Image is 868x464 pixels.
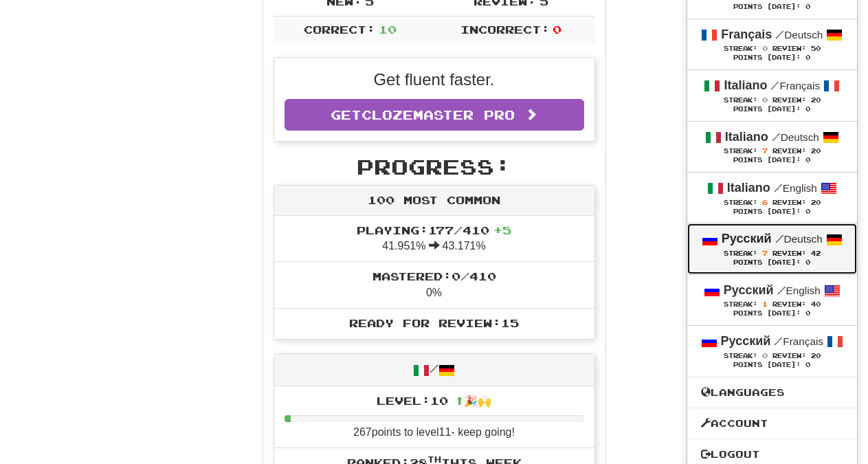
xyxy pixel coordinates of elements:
span: Clozemaster Pro [361,107,515,122]
span: 7 [762,146,768,155]
strong: Русский [722,232,772,245]
span: ⬆🎉🙌 [448,394,491,407]
span: Streak: [724,352,757,360]
span: 10 [379,23,397,36]
span: 0 [762,44,768,52]
span: 50 [811,45,821,52]
span: Review: [772,250,806,257]
div: Points [DATE]: 0 [701,105,843,114]
a: Account [687,415,857,432]
span: Ready for Review: 15 [349,316,519,329]
div: Points [DATE]: 0 [701,3,843,12]
span: 20 [811,352,821,360]
strong: Русский [721,334,771,348]
span: Review: [772,45,806,52]
strong: Italiano [725,130,768,144]
span: Review: [772,96,806,104]
strong: Italiano [724,78,767,92]
span: 20 [811,147,821,155]
span: Streak: [724,96,757,104]
div: Points [DATE]: 0 [701,361,843,370]
strong: Русский [724,283,774,297]
a: Italiano /English Streak: 6 Review: 20 Points [DATE]: 0 [687,173,857,223]
span: Review: [772,147,806,155]
span: 42 [811,250,821,257]
span: Streak: [724,300,757,308]
small: Deutsch [775,233,823,245]
div: 100 Most Common [274,186,594,216]
span: 40 [811,300,821,308]
small: Français [770,80,820,91]
span: 20 [811,199,821,206]
strong: Italiano [727,181,770,195]
span: / [777,284,786,296]
li: 267 points to level 11 - keep going! [274,386,594,448]
a: Italiano /Deutsch Streak: 7 Review: 20 Points [DATE]: 0 [687,122,857,172]
div: Points [DATE]: 0 [701,156,843,165]
span: Review: [772,352,806,360]
a: Italiano /Français Streak: 0 Review: 20 Points [DATE]: 0 [687,70,857,120]
strong: Français [721,27,772,41]
li: 41.951% 43.171% [274,216,594,263]
small: Deutsch [775,29,823,41]
span: / [772,131,781,143]
a: Languages [687,384,857,401]
span: Streak: [724,199,757,206]
small: Français [774,335,823,347]
span: Level: 10 [377,394,491,407]
span: Review: [772,300,806,308]
sup: th [427,454,441,464]
h2: Progress: [274,155,595,178]
div: Points [DATE]: 0 [701,309,843,318]
span: Correct: [304,23,375,36]
span: Mastered: 0 / 410 [372,269,496,283]
a: Русский /English Streak: 1 Review: 40 Points [DATE]: 0 [687,275,857,325]
div: / [274,354,594,386]
p: Get fluent faster. [285,68,584,91]
span: Streak: [724,250,757,257]
small: English [777,285,821,296]
span: Streak: [724,147,757,155]
a: Logout [687,445,857,463]
a: Русский /Deutsch Streak: 7 Review: 42 Points [DATE]: 0 [687,223,857,274]
span: + 5 [493,223,511,236]
span: / [774,335,783,347]
span: / [774,181,783,194]
div: Points [DATE]: 0 [701,258,843,267]
span: / [770,79,779,91]
span: / [775,28,784,41]
span: 0 [762,96,768,104]
li: 0% [274,261,594,309]
a: GetClozemaster Pro [285,99,584,131]
span: Review: [772,199,806,206]
span: 20 [811,96,821,104]
span: / [775,232,784,245]
a: Français /Deutsch Streak: 0 Review: 50 Points [DATE]: 0 [687,19,857,69]
span: 0 [762,351,768,360]
a: Русский /Français Streak: 0 Review: 20 Points [DATE]: 0 [687,326,857,376]
span: Playing: 177 / 410 [357,223,511,236]
span: 0 [553,23,561,36]
small: Deutsch [772,131,819,143]
div: Points [DATE]: 0 [701,54,843,63]
span: Incorrect: [460,23,550,36]
span: 6 [762,198,768,206]
span: 7 [762,249,768,257]
div: Points [DATE]: 0 [701,208,843,217]
small: English [774,182,817,194]
span: 1 [762,300,768,308]
span: Streak: [724,45,757,52]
